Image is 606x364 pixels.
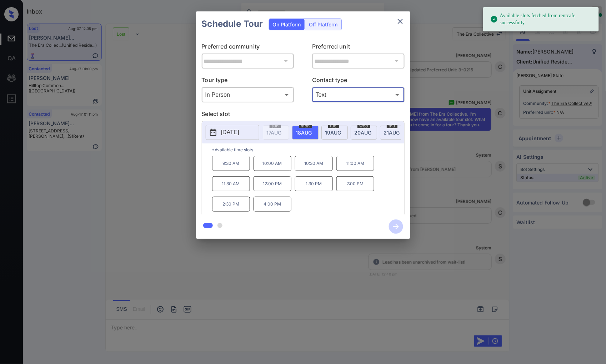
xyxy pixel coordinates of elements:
[321,126,348,140] div: date-select
[336,156,374,171] p: 11:00 AM
[312,42,405,54] p: Preferred unit
[490,9,593,29] div: Available slots fetched from rentcafe successfully
[292,126,319,140] div: date-select
[202,110,405,121] p: Select slot
[202,42,294,54] p: Preferred community
[221,128,239,137] p: [DATE]
[269,19,305,30] div: On Platform
[254,156,291,171] p: 10:00 AM
[212,176,250,191] p: 11:30 AM
[387,124,397,128] span: thu
[306,19,341,30] div: Off Platform
[351,126,377,140] div: date-select
[384,130,400,136] span: 21 AUG
[295,156,333,171] p: 10:30 AM
[325,130,341,136] span: 19 AUG
[254,176,291,191] p: 12:00 PM
[212,143,404,156] p: *Available time slots
[206,125,259,140] button: [DATE]
[254,197,291,212] p: 4:00 PM
[212,156,250,171] p: 9:30 AM
[296,130,312,136] span: 18 AUG
[196,11,269,36] h2: Schedule Tour
[312,76,405,87] p: Contact type
[295,176,333,191] p: 1:30 PM
[212,197,250,212] p: 2:30 PM
[299,124,312,128] span: mon
[355,130,372,136] span: 20 AUG
[357,124,370,128] span: wed
[204,89,292,101] div: In Person
[328,124,339,128] span: tue
[314,89,403,101] div: Text
[336,176,374,191] p: 2:00 PM
[202,76,294,87] p: Tour type
[393,14,407,29] button: close
[380,126,406,140] div: date-select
